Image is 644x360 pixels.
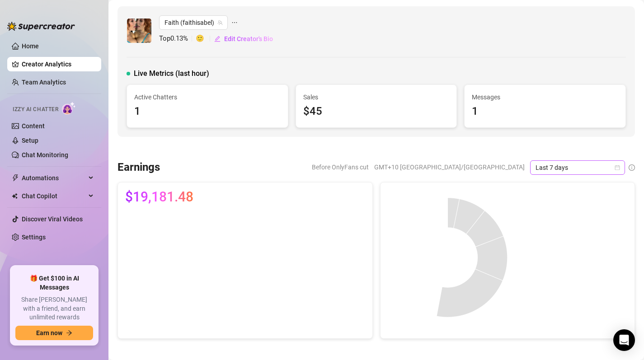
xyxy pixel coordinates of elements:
span: Messages [472,92,618,102]
span: Automations [22,171,86,185]
a: Team Analytics [22,79,66,86]
span: ellipsis [231,15,238,30]
span: Before OnlyFans cut [312,160,369,174]
span: Sales [303,92,450,102]
span: Live Metrics (last hour) [134,68,209,79]
img: Faith [127,19,151,43]
span: Top 0.13 % [159,33,196,44]
button: Edit Creator's Bio [214,32,273,46]
span: Chat Copilot [22,189,86,203]
span: Faith (faithisabel) [165,16,222,29]
img: logo-BBDzfeDw.svg [7,22,75,31]
div: $45 [303,103,450,120]
span: thunderbolt [12,174,19,182]
div: Open Intercom Messenger [613,329,635,351]
span: 🙂 [196,33,214,44]
a: Setup [22,137,38,144]
span: Edit Creator's Bio [224,35,273,42]
a: Content [22,122,45,130]
span: Izzy AI Chatter [13,105,58,114]
span: 🎁 Get $100 in AI Messages [15,274,93,292]
button: Earn nowarrow-right [15,326,93,340]
div: 1 [472,103,618,120]
span: GMT+10 [GEOGRAPHIC_DATA]/[GEOGRAPHIC_DATA] [374,160,525,174]
span: Earn now [36,329,62,337]
a: Home [22,42,39,50]
span: info-circle [629,164,635,171]
img: AI Chatter [62,102,76,115]
span: Share [PERSON_NAME] with a friend, and earn unlimited rewards [15,295,93,322]
a: Discover Viral Videos [22,215,83,223]
span: Active Chatters [134,92,281,102]
span: $19,181.48 [125,190,193,204]
a: Chat Monitoring [22,151,68,159]
div: 1 [134,103,281,120]
a: Settings [22,234,46,241]
span: calendar [615,165,620,170]
a: Creator Analytics [22,57,94,71]
span: team [217,20,223,25]
span: arrow-right [66,330,72,336]
span: Last 7 days [536,161,620,174]
span: edit [214,36,221,42]
img: Chat Copilot [12,193,18,199]
h3: Earnings [118,160,160,175]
